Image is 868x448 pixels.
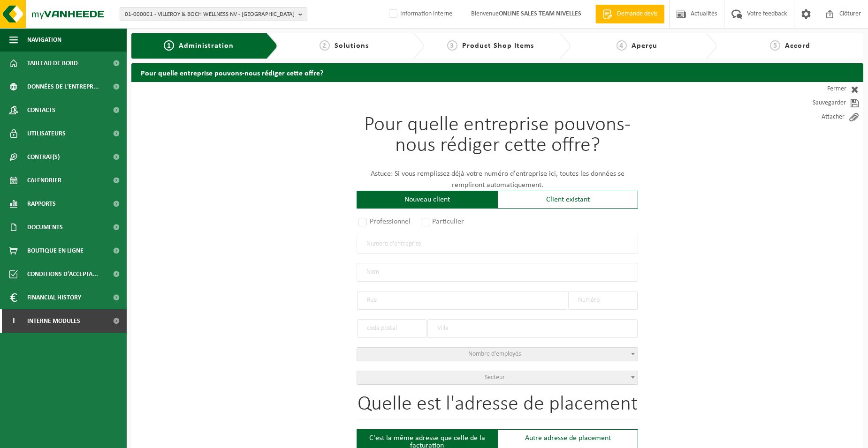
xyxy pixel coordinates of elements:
span: 2 [320,40,330,51]
h2: Pour quelle entreprise pouvons-nous rédiger cette offre? [131,63,863,82]
span: 01-000001 - VILLEROY & BOCH WELLNESS NV - [GEOGRAPHIC_DATA] [125,7,295,22]
span: Tableau de bord [27,52,78,75]
span: 1 [164,40,174,51]
span: Solutions [335,42,369,50]
a: Sauvegarder [779,96,863,110]
h1: Pour quelle entreprise pouvons-nous rédiger cette offre? [357,115,638,161]
a: Demande devis [595,5,664,23]
span: Rapports [27,192,56,216]
input: Numéro d'entreprise [357,235,638,254]
a: 2Solutions [282,40,405,52]
input: code postal [357,319,426,338]
a: Attacher [779,110,863,124]
a: 4Aperçu [575,40,698,52]
button: 01-000001 - VILLEROY & BOCH WELLNESS NV - [GEOGRAPHIC_DATA] [120,7,307,21]
span: Contacts [27,98,55,122]
span: Utilisateurs [27,122,66,145]
label: Professionnel [357,215,413,228]
span: Financial History [27,286,81,309]
a: 3Product Shop Items [429,40,552,52]
span: Interne modules [27,309,80,333]
div: Nouveau client [357,191,497,209]
a: 5Accord [722,40,859,52]
input: Nom [357,263,638,282]
input: Rue [357,291,567,310]
a: Fermer [779,82,863,96]
p: Astuce: Si vous remplissez déjà votre numéro d'entreprise ici, toutes les données se rempliront a... [357,168,638,191]
h1: Quelle est l'adresse de placement [357,394,638,420]
input: Ville [427,319,638,338]
span: Calendrier [27,169,61,192]
span: Administration [179,42,234,50]
span: Navigation [27,28,61,52]
span: Conditions d'accepta... [27,262,98,286]
span: Documents [27,216,63,239]
span: Product Shop Items [462,42,534,50]
strong: ONLINE SALES TEAM NIVELLES [499,10,581,17]
span: Contrat(s) [27,145,60,169]
span: Boutique en ligne [27,239,84,262]
label: Particulier [419,215,467,228]
span: Nombre d'employés [468,351,521,358]
span: Secteur [485,374,505,381]
span: Aperçu [632,42,657,50]
div: Client existant [497,191,638,209]
span: 4 [617,40,627,51]
span: Données de l'entrepr... [27,75,99,98]
a: 1Administration [138,40,259,52]
span: 5 [770,40,780,51]
label: Information interne [387,7,452,21]
span: Accord [785,42,810,50]
span: 3 [447,40,457,51]
input: Numéro [568,291,638,310]
span: I [9,309,18,333]
span: Demande devis [615,9,660,19]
